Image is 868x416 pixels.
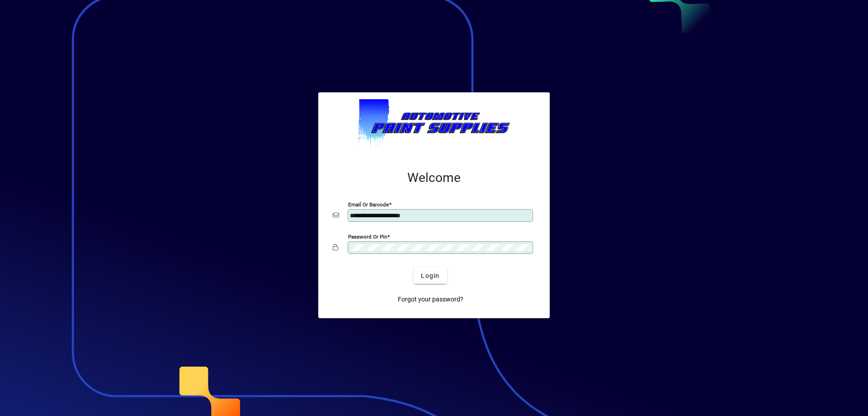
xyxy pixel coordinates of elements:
[394,291,467,307] a: Forgot your password?
[333,170,535,186] h2: Welcome
[348,234,387,240] mat-label: Password or Pin
[348,201,389,208] mat-label: Email or Barcode
[421,271,439,281] span: Login
[414,268,447,284] button: Login
[398,295,463,304] span: Forgot your password?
